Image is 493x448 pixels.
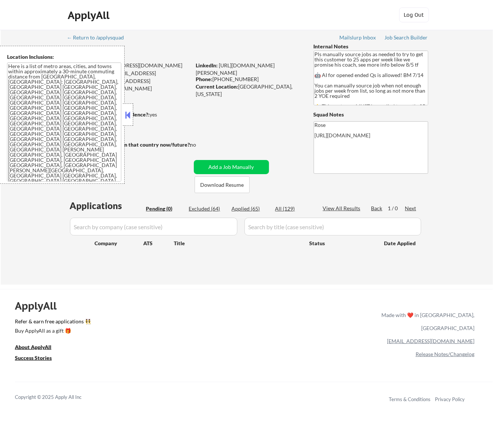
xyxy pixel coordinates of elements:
[15,354,62,363] a: Success Stories
[196,62,218,68] strong: LinkedIn:
[15,394,100,401] div: Copyright © 2025 Apply All Inc
[146,205,183,212] div: Pending (0)
[189,205,226,212] div: Excluded (64)
[371,205,383,212] div: Back
[194,160,269,174] button: Add a Job Manually
[323,205,363,212] div: View All Results
[385,35,428,42] a: Job Search Builder
[385,35,428,40] div: Job Search Builder
[416,351,474,357] a: Release Notes/Changelog
[191,141,212,148] div: no
[340,35,377,42] a: Mailslurp Inbox
[68,9,112,22] div: ApplyAll
[387,338,474,344] a: [EMAIL_ADDRESS][DOMAIN_NAME]
[195,176,250,193] button: Download Resume
[196,76,213,82] strong: Phone:
[70,201,144,210] div: Applications
[144,240,174,247] div: ATS
[232,205,269,212] div: Applied (65)
[196,76,301,83] div: [PHONE_NUMBER]
[399,7,429,22] button: Log Out
[15,344,51,350] u: About ApplyAll
[196,83,239,90] strong: Current Location:
[435,396,465,402] a: Privacy Policy
[15,328,89,333] div: Buy ApplyAll as a gift 🎁
[67,35,131,42] a: ← Return to /applysquad
[196,62,275,76] a: [URL][DOMAIN_NAME][PERSON_NAME]
[7,53,122,61] div: Location Inclusions:
[68,48,221,58] div: [PERSON_NAME]
[70,218,237,236] input: Search by company (case sensitive)
[174,240,302,247] div: Title
[15,319,226,327] a: Refer & earn free applications 👯‍♀️
[15,327,89,336] a: Buy ApplyAll as a gift 🎁
[384,240,417,247] div: Date Applied
[405,205,417,212] div: Next
[314,43,428,50] div: Internal Notes
[15,355,52,361] u: Success Stories
[244,218,421,236] input: Search by title (case sensitive)
[275,205,313,212] div: All (129)
[310,236,374,250] div: Status
[15,300,65,312] div: ApplyAll
[95,240,144,247] div: Company
[67,35,131,40] div: ← Return to /applysquad
[340,35,377,40] div: Mailslurp Inbox
[389,396,430,402] a: Terms & Conditions
[378,308,474,335] div: Made with ❤️ in [GEOGRAPHIC_DATA], [GEOGRAPHIC_DATA]
[196,83,301,97] div: [GEOGRAPHIC_DATA], [US_STATE]
[388,205,405,212] div: 1 / 0
[15,343,62,352] a: About ApplyAll
[314,111,428,118] div: Squad Notes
